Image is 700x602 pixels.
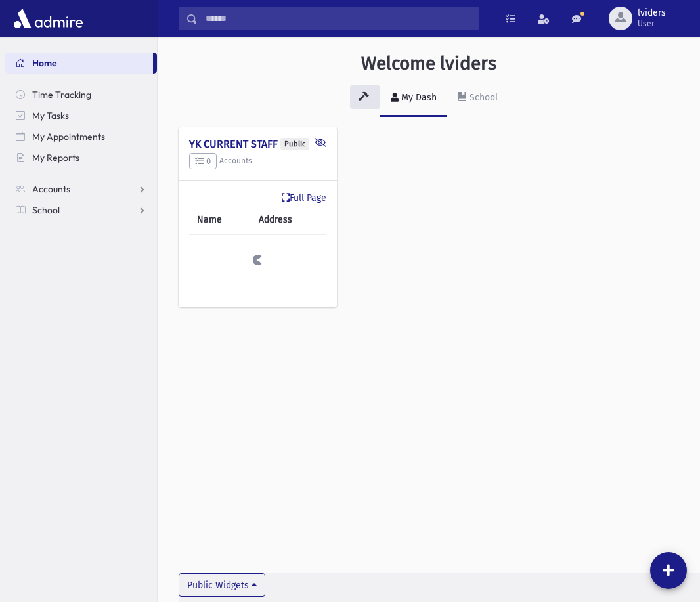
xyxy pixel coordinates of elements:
[361,53,496,75] h3: Welcome lviders
[280,138,309,150] div: Public
[5,126,157,147] a: My Appointments
[195,156,211,166] span: 0
[380,80,447,117] a: My Dash
[5,179,157,200] a: Accounts
[189,138,326,150] h4: YK CURRENT STAFF
[5,147,157,168] a: My Reports
[5,53,153,74] a: Home
[189,153,326,170] h5: Accounts
[32,152,79,163] span: My Reports
[198,7,479,30] input: Search
[467,92,498,103] div: School
[179,573,265,597] button: Public Widgets
[638,8,666,18] span: lviders
[282,191,326,205] a: Full Page
[5,200,157,221] a: School
[189,153,217,170] button: 0
[5,84,157,105] a: Time Tracking
[32,183,70,195] span: Accounts
[399,92,437,103] div: My Dash
[32,131,105,142] span: My Appointments
[32,89,91,100] span: Time Tracking
[11,5,86,32] img: AdmirePro
[447,80,508,117] a: School
[189,205,251,235] th: Name
[638,18,666,29] span: User
[5,105,157,126] a: My Tasks
[251,205,326,235] th: Address
[32,110,69,121] span: My Tasks
[32,204,60,216] span: School
[32,57,57,69] span: Home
